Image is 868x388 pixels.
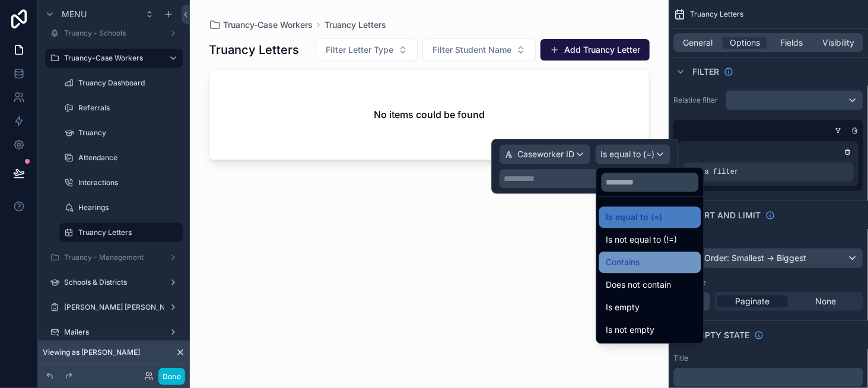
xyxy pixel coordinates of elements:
a: Truancy Dashboard [59,74,183,93]
label: Truancy - Management [64,253,164,262]
span: Viewing as [PERSON_NAME] [43,348,140,357]
button: Done [158,368,185,385]
label: Interactions [78,178,180,187]
a: Truancy - Schools [45,24,183,43]
label: Truancy - Schools [64,28,164,38]
a: Truancy Letters [59,223,183,242]
span: Does not contain [606,278,672,292]
a: Mailers [45,323,183,342]
span: Fields [781,37,803,49]
span: Add a filter [688,167,739,177]
label: [PERSON_NAME] [PERSON_NAME] [64,303,183,312]
label: Title [673,354,688,363]
a: Truancy [59,123,183,142]
button: Letter Order: Smallest -> Biggest [673,248,863,268]
span: Is equal to (=) [606,210,663,224]
div: Letter Order: Smallest -> Biggest [674,249,863,268]
label: Relative filter [673,96,721,105]
a: Truancy - Management [45,248,183,267]
a: [PERSON_NAME] [PERSON_NAME] [45,298,183,317]
span: Is empty [606,300,640,314]
span: Options [730,37,760,49]
span: Is not empty [606,323,655,337]
span: Truancy Letters [690,9,743,19]
label: Truancy Dashboard [78,78,180,88]
label: Mailers [64,327,164,337]
a: Interactions [59,173,183,192]
span: Visibility [823,37,855,49]
span: Paginate [736,295,770,307]
a: Referrals [59,98,183,117]
a: Hearings [59,198,183,217]
span: General [683,37,713,49]
label: Hearings [78,203,180,212]
label: Truancy [78,128,180,138]
label: Truancy Letters [78,228,176,237]
label: Attendance [78,153,180,163]
a: Truancy-Case Workers [45,49,183,68]
label: Schools & Districts [64,278,164,287]
label: Referrals [78,103,180,113]
span: Filter [692,66,719,78]
label: Truancy-Case Workers [64,53,159,63]
span: Is not equal to (!=) [606,233,678,247]
a: Schools & Districts [45,273,183,292]
div: scrollable content [673,368,863,387]
span: Sort And Limit [692,209,761,221]
span: Menu [62,8,87,20]
span: Empty state [692,329,749,341]
span: None [815,295,836,307]
a: Attendance [59,148,183,167]
span: Contains [606,255,640,269]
